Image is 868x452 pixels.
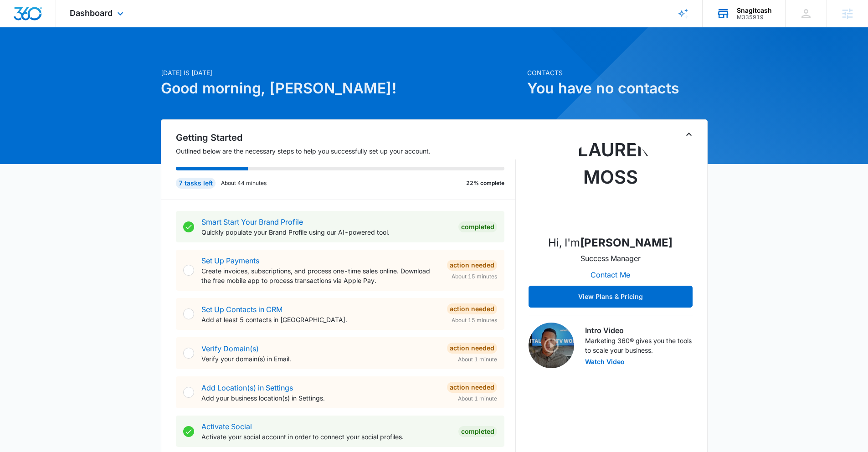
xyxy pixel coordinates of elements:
img: Lauren Moss [565,136,656,227]
p: Marketing 360® gives you the tools to scale your business. [585,336,693,355]
h3: Intro Video [585,325,693,336]
div: account id [737,14,772,21]
a: Set Up Contacts in CRM [201,305,282,314]
div: Action Needed [447,343,497,354]
p: 22% complete [466,179,504,187]
img: logo_orange.svg [15,15,22,22]
p: Quickly populate your Brand Profile using our AI-powered tool. [201,227,451,237]
div: Keywords by Traffic [101,54,154,60]
div: v 4.0.25 [26,15,45,22]
p: Add at least 5 contacts in [GEOGRAPHIC_DATA]. [201,315,440,324]
a: Verify Domain(s) [201,344,259,353]
a: Set Up Payments [201,256,259,265]
p: Contacts [527,68,708,77]
p: Outlined below are the necessary steps to help you successfully set up your account. [176,146,516,156]
img: tab_domain_overview_orange.svg [25,53,32,60]
p: Success Manager [580,253,641,264]
span: About 1 minute [458,395,497,403]
p: [DATE] is [DATE] [161,68,522,77]
a: Add Location(s) in Settings [201,383,293,392]
button: View Plans & Pricing [529,286,693,308]
a: Smart Start Your Brand Profile [201,217,303,226]
strong: [PERSON_NAME] [580,236,673,249]
p: Create invoices, subscriptions, and process one-time sales online. Download the free mobile app t... [201,266,440,285]
button: Toggle Collapse [683,129,694,140]
span: Dashboard [70,8,113,18]
div: Completed [458,221,497,232]
p: Activate your social account in order to connect your social profiles. [201,432,451,442]
p: Add your business location(s) in Settings. [201,393,440,403]
p: Hi, I'm [548,235,673,251]
div: Completed [458,426,497,437]
div: Action Needed [447,382,497,393]
button: Contact Me [581,264,639,286]
img: tab_keywords_by_traffic_grey.svg [91,53,98,60]
p: Verify your domain(s) in Email. [201,354,440,364]
img: website_grey.svg [15,24,22,31]
h1: Good morning, [PERSON_NAME]! [161,77,522,99]
div: 7 tasks left [176,178,216,189]
div: Domain: [DOMAIN_NAME] [24,24,100,31]
div: Action Needed [447,303,497,314]
div: Action Needed [447,260,497,271]
h1: You have no contacts [527,77,708,99]
span: About 15 minutes [452,272,497,281]
span: About 1 minute [458,355,497,364]
span: About 15 minutes [452,316,497,324]
p: About 44 minutes [221,179,267,187]
div: Domain Overview [35,54,82,60]
img: Intro Video [529,323,574,368]
h2: Getting Started [176,131,516,144]
a: Activate Social [201,422,252,431]
div: account name [737,7,772,14]
button: Watch Video [585,359,625,365]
